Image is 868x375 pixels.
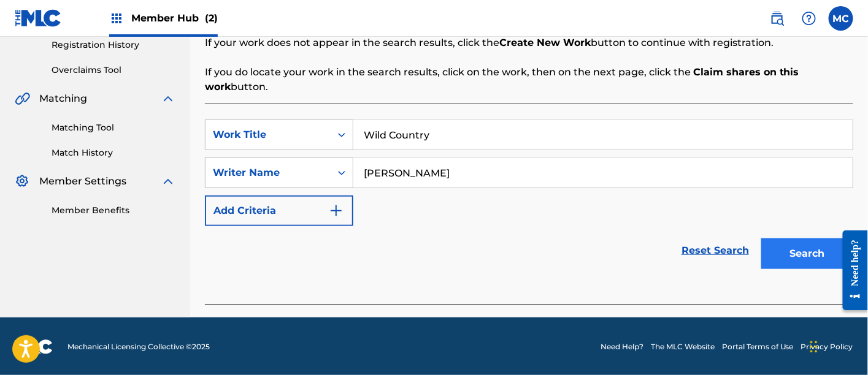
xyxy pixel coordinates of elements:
[131,11,218,25] span: Member Hub
[797,6,821,31] div: Help
[834,221,868,319] iframe: Resource Center
[15,91,30,106] img: Matching
[39,91,87,106] span: Matching
[205,36,853,50] p: If your work does not appear in the search results, click the button to continue with registration.
[801,341,853,352] a: Privacy Policy
[829,6,853,31] div: User Menu
[52,146,175,159] a: Match History
[770,11,785,26] img: search
[67,341,210,352] span: Mechanical Licensing Collective © 2025
[807,316,868,375] iframe: Chat Widget
[810,328,818,365] div: Drag
[52,204,175,217] a: Member Benefits
[15,174,29,189] img: Member Settings
[802,11,816,26] img: help
[15,9,62,27] img: MLC Logo
[52,121,175,134] a: Matching Tool
[52,64,175,77] a: Overclaims Tool
[329,203,344,218] img: 9d2ae6d4665cec9f34b9.svg
[213,165,323,180] div: Writer Name
[213,127,323,142] div: Work Title
[651,341,715,352] a: The MLC Website
[601,341,643,352] a: Need Help?
[722,341,794,352] a: Portal Terms of Use
[205,65,853,94] p: If you do locate your work in the search results, click on the work, then on the next page, click...
[109,11,124,26] img: Top Rightsholders
[15,339,53,354] img: logo
[52,39,175,51] a: Registration History
[675,237,755,264] a: Reset Search
[761,238,853,269] button: Search
[499,37,591,48] strong: Create New Work
[161,174,175,189] img: expand
[39,174,126,189] span: Member Settings
[765,6,789,31] a: Public Search
[205,119,853,275] form: Search Form
[205,195,353,226] button: Add Criteria
[161,91,175,106] img: expand
[205,12,218,24] span: (2)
